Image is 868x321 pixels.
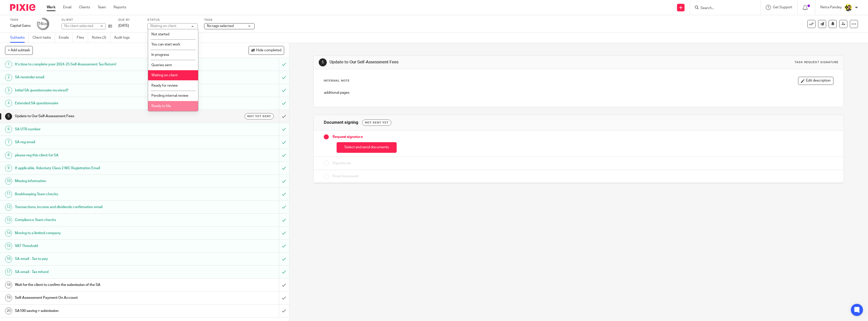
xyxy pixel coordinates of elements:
[319,58,327,66] div: 5
[15,229,187,237] h1: Moving to a limited company
[151,84,178,87] span: Ready for review
[204,18,255,22] label: Tags
[150,24,176,28] div: Waiting on client
[5,126,12,133] div: 6
[324,79,350,83] p: Internal Note
[844,4,852,12] img: Netra-New-Starbridge-Yellow.jpg
[256,48,281,53] span: Hide completed
[38,21,47,27] div: 16
[5,268,12,276] div: 17
[5,216,12,224] div: 13
[92,33,110,43] a: Notes (2)
[5,165,12,172] div: 9
[798,77,833,85] button: Edit description
[5,307,12,314] div: 20
[700,6,745,11] input: Search
[43,23,47,26] small: /20
[10,18,31,22] label: Task
[15,152,187,159] h1: please reg this client for SA
[47,5,56,10] a: Work
[324,120,358,125] h1: Document signing
[5,46,33,55] button: + Add subtask
[5,74,12,81] div: 2
[15,138,187,146] h1: SA reg email
[15,61,187,68] h1: It's time to complete your 2024-25 Self-Assessment Tax Return!
[249,46,284,55] button: Hide completed
[5,113,12,120] div: 5
[114,33,133,43] a: Audit logs
[333,134,363,139] span: Request signature
[62,18,112,22] label: Client
[820,5,842,10] p: Netra Pandey
[118,18,141,22] label: Due by
[5,230,12,237] div: 14
[118,24,129,28] span: [DATE]
[151,104,171,108] span: Ready to file
[5,191,12,198] div: 11
[77,33,88,43] a: Files
[151,53,169,57] span: In progress
[15,164,187,172] h1: If applicable, Voluntary Class 2 NIC Registration Email
[15,255,187,263] h1: SA email - Tax to pay
[15,112,187,120] h1: Update to Our Self-Assessment Fees
[64,23,97,29] div: No client selected
[5,61,12,68] div: 1
[333,174,358,179] span: Final document
[5,100,12,107] div: 4
[5,204,12,211] div: 12
[5,87,12,94] div: 3
[5,139,12,146] div: 7
[15,126,187,133] h1: SA UTR number
[10,23,31,28] div: Capital Gains
[114,5,126,10] a: Reports
[773,6,792,9] span: Get Support
[324,90,833,95] p: additional pages
[15,307,187,315] h1: SA100 saving + submission
[63,5,71,10] a: Email
[247,114,271,118] span: Not yet sent
[15,190,187,198] h1: Bookkeeping Team checks
[15,177,187,185] h1: Missing information
[15,242,187,250] h1: VAT Threshold
[151,94,188,97] span: Pending internal review
[330,60,589,65] h1: Update to Our Self-Assessment Fees
[5,242,12,250] div: 15
[98,5,106,10] a: Team
[151,43,180,46] span: You can start work
[15,203,187,211] h1: Transactions, income and dividends confirmation email
[151,73,178,77] span: Waiting on client
[151,33,169,36] span: Not started
[5,281,12,288] div: 18
[207,24,234,28] span: No tags selected
[5,178,12,185] div: 10
[147,18,198,22] label: Status
[15,73,187,81] h1: SA reminder email
[5,256,12,263] div: 16
[15,100,187,107] h1: Extended SA questionnaire
[5,152,12,159] div: 8
[15,281,187,289] h1: Wait for the client to confirm the submission of the SA
[79,5,90,10] a: Clients
[15,268,187,276] h1: SA email - Tax refund
[10,33,29,43] a: Subtasks
[15,294,187,302] h1: Self-Assessment Payment On Account
[333,161,351,166] span: Signatures
[10,4,35,11] img: Pixie
[795,60,838,64] div: Task request signature
[5,294,12,302] div: 19
[15,216,187,224] h1: Compliance Team checks
[59,33,73,43] a: Emails
[337,142,397,153] button: Select and send documents
[15,87,187,94] h1: Initial SA questionnaire received?
[33,33,55,43] a: Client tasks
[362,119,391,126] div: Not sent yet
[151,63,172,67] span: Queries sent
